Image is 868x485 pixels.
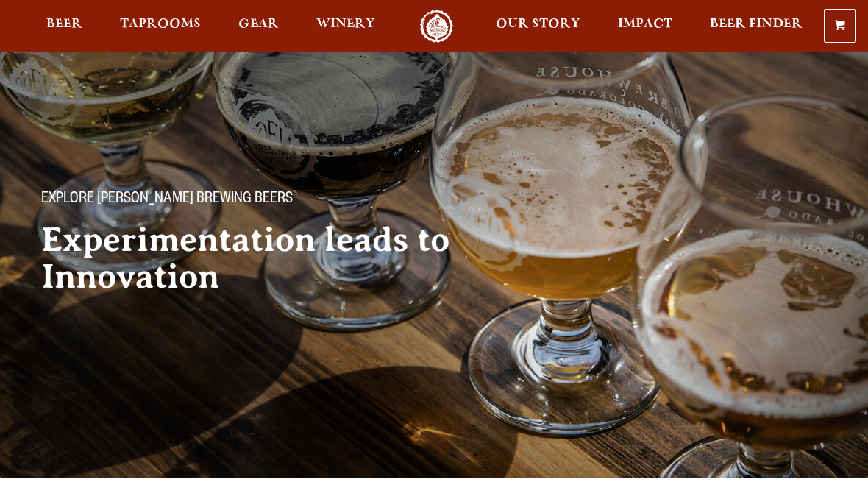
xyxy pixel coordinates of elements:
span: Explore [PERSON_NAME] Brewing Beers [41,191,293,210]
a: Impact [608,10,682,43]
span: Impact [618,18,672,30]
h2: Experimentation leads to Innovation [41,222,500,295]
span: Beer [46,18,82,30]
a: Gear [229,10,288,43]
a: Beer [37,10,92,43]
span: Winery [316,18,375,30]
span: Taprooms [120,18,201,30]
a: Our Story [486,10,590,43]
span: Beer Finder [710,18,803,30]
a: Winery [307,10,385,43]
a: Taprooms [110,10,210,43]
a: Odell Home [409,10,464,43]
a: Beer Finder [700,10,812,43]
span: Our Story [496,18,580,30]
span: Gear [238,18,279,30]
